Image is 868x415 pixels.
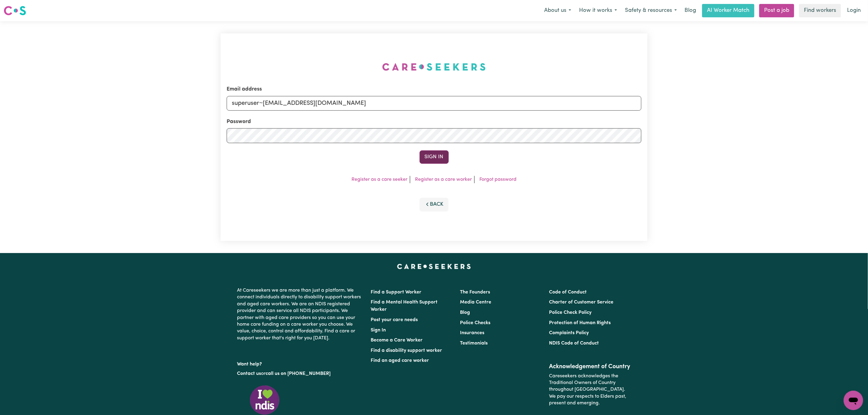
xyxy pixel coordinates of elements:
a: call us on [PHONE_NUMBER] [266,371,331,376]
a: Blog [460,310,470,315]
button: How it works [575,4,621,17]
a: Charter of Customer Service [549,300,613,305]
button: Sign In [420,150,449,164]
a: Code of Conduct [549,290,587,295]
a: Register as a care worker [415,177,472,182]
a: Find a disability support worker [371,348,442,353]
h2: Acknowledgement of Country [549,363,631,370]
img: Careseekers logo [4,5,26,16]
p: At Careseekers we are more than just a platform. We connect individuals directly to disability su... [237,285,364,344]
button: Safety & resources [621,4,681,17]
a: Register as a care seeker [352,177,407,182]
a: Protection of Human Rights [549,321,611,325]
a: Police Checks [460,321,490,325]
a: Contact us [237,371,261,376]
button: Back [420,198,449,211]
a: Post a job [759,4,794,17]
a: Find a Mental Health Support Worker [371,300,438,312]
a: Find an aged care worker [371,358,429,363]
a: Careseekers home page [397,264,471,269]
a: Find a Support Worker [371,290,422,295]
a: NDIS Code of Conduct [549,341,599,346]
label: Email address [227,85,262,93]
p: or [237,368,364,379]
a: Complaints Policy [549,331,589,335]
a: Forgot password [479,177,516,182]
iframe: Button to launch messaging window, conversation in progress [844,391,863,410]
a: Careseekers logo [4,4,26,18]
a: Insurances [460,331,484,335]
input: Email address [227,96,641,111]
a: Post your care needs [371,317,418,322]
a: Find workers [799,4,841,17]
button: About us [540,4,575,17]
p: Want help? [237,358,364,368]
a: Blog [681,4,700,17]
a: Login [843,4,864,17]
a: Media Centre [460,300,491,305]
a: Police Check Policy [549,310,592,315]
a: Become a Care Worker [371,338,423,343]
a: The Founders [460,290,490,295]
a: Testimonials [460,341,488,346]
a: Sign In [371,328,386,333]
a: AI Worker Match [702,4,754,17]
p: Careseekers acknowledges the Traditional Owners of Country throughout [GEOGRAPHIC_DATA]. We pay o... [549,370,631,409]
label: Password [227,118,251,126]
